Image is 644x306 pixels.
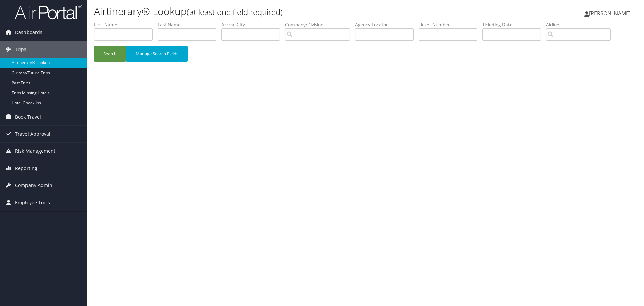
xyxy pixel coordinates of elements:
[94,21,158,28] label: First Name
[94,46,126,62] button: Search
[15,194,50,211] span: Employee Tools
[15,160,37,177] span: Reporting
[15,143,55,160] span: Risk Management
[589,10,631,17] span: [PERSON_NAME]
[126,46,188,62] button: Manage Search Fields
[482,21,546,28] label: Ticketing Date
[355,21,419,28] label: Agency Locator
[546,21,616,28] label: Airline
[15,41,26,58] span: Trips
[94,4,456,18] h1: Airtinerary® Lookup
[221,21,285,28] label: Arrival City
[15,4,82,20] img: airportal-logo.png
[584,3,637,24] a: [PERSON_NAME]
[15,24,42,41] span: Dashboards
[15,177,52,194] span: Company Admin
[187,6,283,17] small: (at least one field required)
[285,21,355,28] label: Company/Division
[158,21,221,28] label: Last Name
[15,108,41,125] span: Book Travel
[419,21,482,28] label: Ticket Number
[15,126,50,142] span: Travel Approval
